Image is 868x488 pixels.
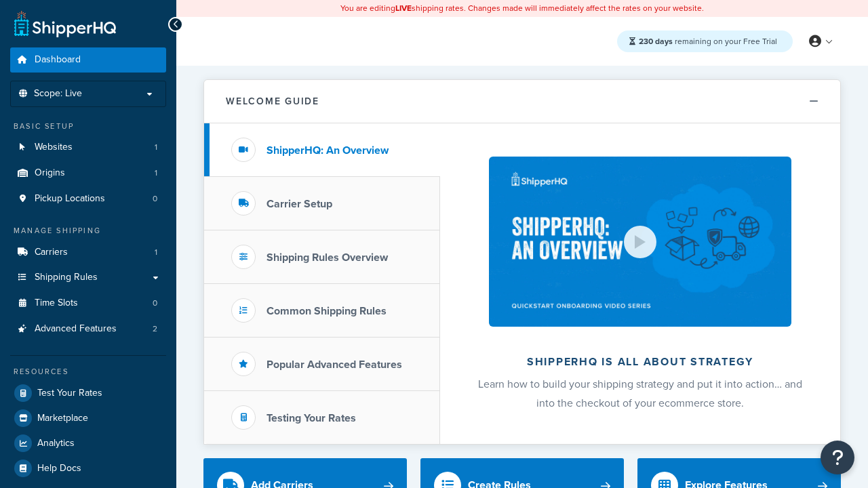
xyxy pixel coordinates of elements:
[34,88,82,100] span: Scope: Live
[155,167,157,179] span: 1
[153,193,157,205] span: 0
[395,2,412,14] b: LIVE
[35,298,78,309] span: Time Slots
[153,323,157,335] span: 2
[10,186,166,211] a: Pickup Locations0
[37,413,88,424] span: Marketplace
[489,157,791,327] img: ShipperHQ is all about strategy
[267,305,387,317] h3: Common Shipping Rules
[10,431,166,455] a: Analytics
[267,359,402,371] h3: Popular Advanced Features
[35,247,68,258] span: Carriers
[10,240,166,265] a: Carriers1
[10,366,166,378] div: Resources
[10,456,166,481] a: Help Docs
[10,135,166,160] a: Websites1
[478,376,802,411] span: Learn how to build your shipping strategy and put it into action… and into the checkout of your e...
[10,135,166,160] li: Websites
[10,47,166,73] a: Dashboard
[226,96,319,106] h2: Welcome Guide
[10,406,166,430] a: Marketplace
[37,438,75,449] span: Analytics
[639,35,777,47] span: remaining on your Free Trial
[476,356,804,368] h2: ShipperHQ is all about strategy
[204,80,840,123] button: Welcome Guide
[155,142,157,153] span: 1
[35,323,117,335] span: Advanced Features
[37,388,102,399] span: Test Your Rates
[267,412,356,424] h3: Testing Your Rates
[37,463,81,474] span: Help Docs
[821,441,854,474] button: Open Resource Center
[10,161,166,186] li: Origins
[35,272,98,283] span: Shipping Rules
[155,247,157,258] span: 1
[35,167,65,179] span: Origins
[10,121,166,132] div: Basic Setup
[639,35,673,47] strong: 230 days
[10,317,166,342] a: Advanced Features2
[267,251,388,264] h3: Shipping Rules Overview
[10,317,166,342] li: Advanced Features
[35,54,81,66] span: Dashboard
[10,161,166,186] a: Origins1
[267,144,389,157] h3: ShipperHQ: An Overview
[35,142,73,153] span: Websites
[10,291,166,316] li: Time Slots
[10,225,166,237] div: Manage Shipping
[35,193,105,205] span: Pickup Locations
[153,298,157,309] span: 0
[10,265,166,290] a: Shipping Rules
[10,381,166,405] a: Test Your Rates
[10,240,166,265] li: Carriers
[267,198,332,210] h3: Carrier Setup
[10,291,166,316] a: Time Slots0
[10,186,166,211] li: Pickup Locations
